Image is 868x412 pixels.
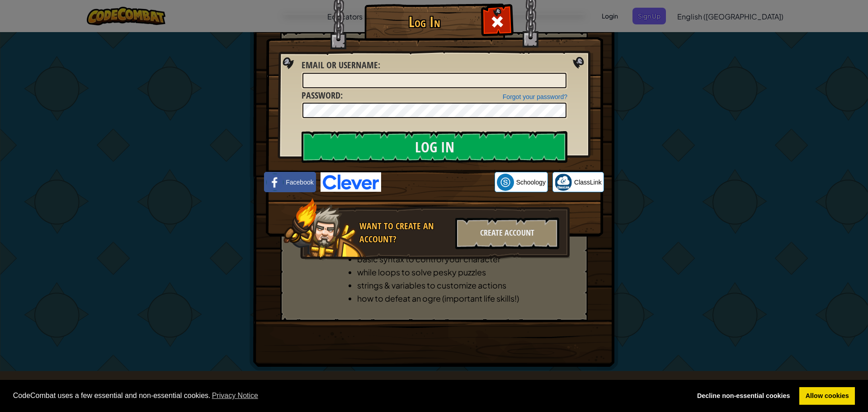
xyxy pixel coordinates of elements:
span: ClassLink [574,178,602,187]
span: CodeCombat uses a few essential and non-essential cookies. [13,389,684,403]
iframe: Sign in with Google Button [381,172,495,192]
span: Schoology [516,178,546,187]
span: Email or Username [302,59,378,71]
label: : [302,59,380,72]
img: clever-logo-blue.png [321,172,381,192]
span: Password [302,89,340,101]
div: Want to create an account? [359,220,450,246]
a: deny cookies [691,387,796,405]
h1: Log In [367,14,482,30]
span: Facebook [286,178,313,187]
img: schoology.png [497,174,514,191]
label: : [302,89,343,102]
a: Forgot your password? [503,93,567,100]
input: Log In [302,131,567,163]
a: allow cookies [799,387,855,405]
img: facebook_small.png [266,174,283,191]
div: Create Account [455,218,559,249]
img: classlink-logo-small.png [555,174,572,191]
a: learn more about cookies [211,389,260,403]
